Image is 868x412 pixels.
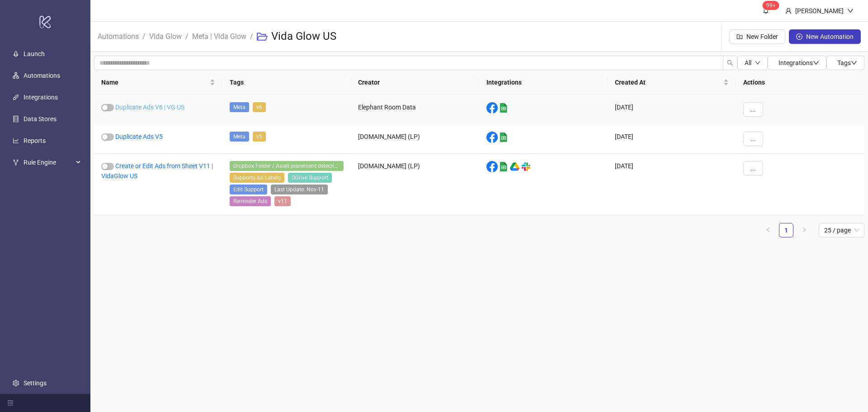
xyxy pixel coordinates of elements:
a: Settings [24,379,47,387]
span: down [755,60,760,66]
th: Created At [608,70,736,95]
button: ... [743,161,763,175]
th: Integrations [479,70,608,95]
a: Launch [24,50,45,57]
button: Tagsdown [826,56,864,70]
span: fork [13,159,19,166]
button: ... [743,132,763,146]
span: Edit Support [230,185,267,194]
span: ... [750,165,756,172]
span: Rule Engine [24,153,73,171]
span: All [745,59,751,66]
button: Alldown [737,56,768,70]
sup: 1753 [763,1,779,10]
li: 1 [779,223,793,237]
a: Duplicate Ads V5 [115,133,163,140]
a: Integrations [24,94,58,101]
span: right [802,227,807,232]
span: left [765,227,771,232]
span: Reminder Ads [230,196,271,206]
a: Duplicate Ads V6 | VG US [115,104,184,111]
div: Page Size [819,223,864,237]
span: user [785,8,792,14]
li: / [142,22,146,51]
span: down [847,8,854,14]
span: v6 [253,102,266,112]
div: [DATE] [608,124,736,154]
span: folder-open [257,31,268,42]
button: New Automation [789,29,861,44]
span: v5 [253,132,266,142]
span: plus-circle [796,33,802,40]
span: New Automation [806,33,854,40]
button: ... [743,102,763,117]
li: / [185,22,189,51]
button: right [797,223,811,237]
span: bell [763,7,769,14]
div: [DOMAIN_NAME] (LP) [351,154,479,216]
button: left [761,223,775,237]
th: Creator [351,70,479,95]
a: Automations [24,72,60,79]
a: 1 [779,223,793,237]
span: ... [750,106,756,113]
span: ... [750,135,756,142]
span: Integrations [778,59,819,66]
a: Meta | Vida Glow [190,31,248,41]
th: Tags [222,70,351,95]
span: Dropbox Folder / Asset placement detection [230,161,344,171]
span: GDrive Support [288,173,332,183]
span: search [727,60,733,66]
a: Create or Edit Ads from Sheet V11 | VidaGlow US [101,162,213,180]
span: New Folder [746,33,778,40]
a: Vida Glow [147,31,184,41]
a: Automations [96,31,141,41]
li: Next Page [797,223,811,237]
button: New Folder [729,29,785,44]
li: / [250,22,253,51]
span: Last Update: Nov-11 [271,185,328,194]
th: Name [94,70,222,95]
div: [DATE] [608,95,736,124]
button: Integrationsdown [768,56,826,70]
span: menu-fold [7,400,14,406]
span: Created At [615,77,722,87]
span: Meta [230,132,249,142]
span: Supports Ad Labels [230,173,284,183]
span: v11 [274,196,291,206]
a: Reports [24,137,46,144]
span: Tags [837,59,857,66]
span: Name [101,77,208,87]
div: [DATE] [608,154,736,216]
div: [DOMAIN_NAME] (LP) [351,124,479,154]
span: folder-add [736,33,743,40]
div: Elephant Room Data [351,95,479,124]
span: down [851,60,857,66]
span: down [813,60,819,66]
li: Previous Page [761,223,775,237]
th: Actions [736,70,864,95]
div: [PERSON_NAME] [792,6,847,16]
h3: Vida Glow US [271,29,336,44]
a: Data Stores [24,115,57,123]
span: 25 / page [824,223,859,237]
span: Meta [230,102,249,112]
